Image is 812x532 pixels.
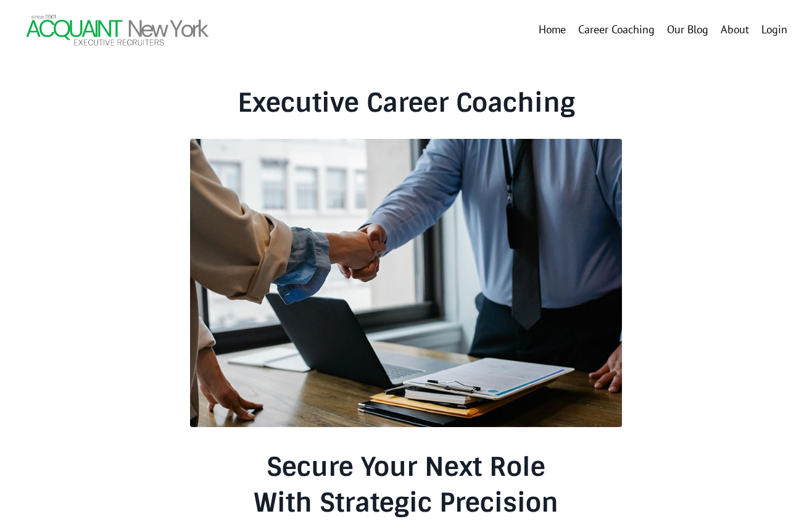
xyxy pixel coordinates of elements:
[90,88,723,118] h2: Executive Career Coaching
[578,21,655,39] a: Career Coaching
[267,450,545,484] strong: Secure Your Next Role
[25,12,210,48] img: Header Logo
[539,21,566,39] a: Home
[721,21,749,39] a: About
[761,22,787,36] a: Login
[667,21,708,39] a: Our Blog
[254,486,558,520] strong: With Strategic Precision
